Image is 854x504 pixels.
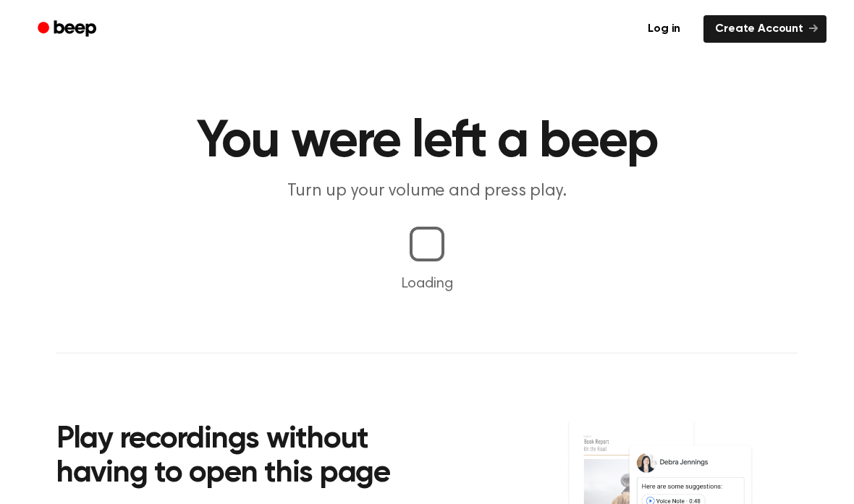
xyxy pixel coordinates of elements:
[17,273,837,295] p: Loading
[703,15,826,43] a: Create Account
[56,423,447,492] h2: Play recordings without having to open this page
[633,12,695,46] a: Log in
[149,180,705,203] p: Turn up your volume and press play.
[28,15,109,43] a: Beep
[56,116,798,168] h1: You were left a beep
